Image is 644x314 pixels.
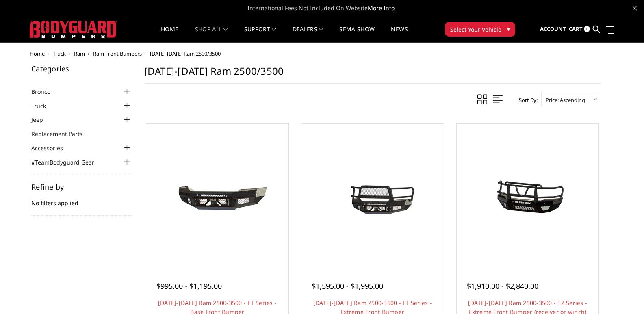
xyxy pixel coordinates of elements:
[514,94,538,106] label: Sort By:
[195,26,228,42] a: shop all
[31,102,56,110] a: Truck
[450,25,501,34] span: Select Your Vehicle
[31,158,104,167] a: #TeamBodyguard Gear
[569,18,590,40] a: Cart 0
[312,281,383,291] span: $1,595.00 - $1,995.00
[31,183,132,191] h5: Refine by
[93,50,142,57] a: Ram Front Bumpers
[339,26,375,42] a: SEMA Show
[31,144,73,152] a: Accessories
[569,25,583,32] span: Cart
[161,26,178,42] a: Home
[540,18,566,40] a: Account
[584,26,590,32] span: 0
[462,165,592,225] img: 2019-2025 Ram 2500-3500 - T2 Series - Extreme Front Bumper (receiver or winch)
[293,26,323,42] a: Dealers
[244,26,276,42] a: Support
[304,126,442,264] a: 2019-2025 Ram 2500-3500 - FT Series - Extreme Front Bumper 2019-2025 Ram 2500-3500 - FT Series - ...
[74,50,85,57] a: Ram
[150,50,221,57] span: [DATE]-[DATE] Ram 2500/3500
[391,26,408,42] a: News
[144,65,601,84] h1: [DATE]-[DATE] Ram 2500/3500
[148,126,286,264] a: 2019-2025 Ram 2500-3500 - FT Series - Base Front Bumper
[31,115,53,124] a: Jeep
[459,126,597,264] a: 2019-2025 Ram 2500-3500 - T2 Series - Extreme Front Bumper (receiver or winch) 2019-2025 Ram 2500...
[30,50,45,57] a: Home
[445,22,515,37] button: Select Your Vehicle
[507,25,510,33] span: ▾
[31,183,132,216] div: No filters applied
[368,4,395,12] a: More Info
[467,281,538,291] span: $1,910.00 - $2,840.00
[31,87,61,96] a: Bronco
[53,50,66,57] a: Truck
[31,65,132,72] h5: Categories
[152,165,282,225] img: 2019-2025 Ram 2500-3500 - FT Series - Base Front Bumper
[156,281,222,291] span: $995.00 - $1,195.00
[540,25,566,32] span: Account
[31,130,93,138] a: Replacement Parts
[30,21,117,38] img: BODYGUARD BUMPERS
